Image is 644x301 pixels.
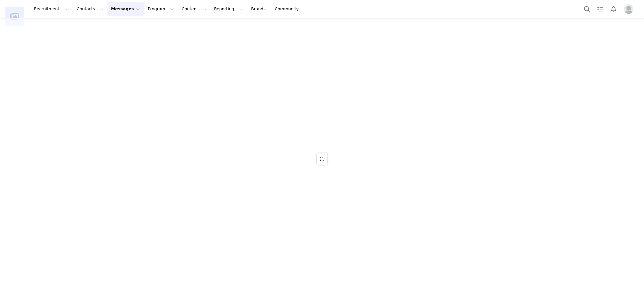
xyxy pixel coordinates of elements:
button: Profile [620,4,639,14]
button: Notifications [607,2,620,16]
a: Brands [247,2,271,16]
button: Messages [107,2,144,16]
img: placeholder-profile.jpg [624,4,633,14]
button: Recruitment [30,2,73,16]
button: Contacts [73,2,107,16]
button: Search [581,2,594,16]
a: Tasks [594,2,607,16]
button: Content [178,2,210,16]
button: Program [144,2,178,16]
button: Reporting [211,2,247,16]
a: Community [271,2,305,16]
